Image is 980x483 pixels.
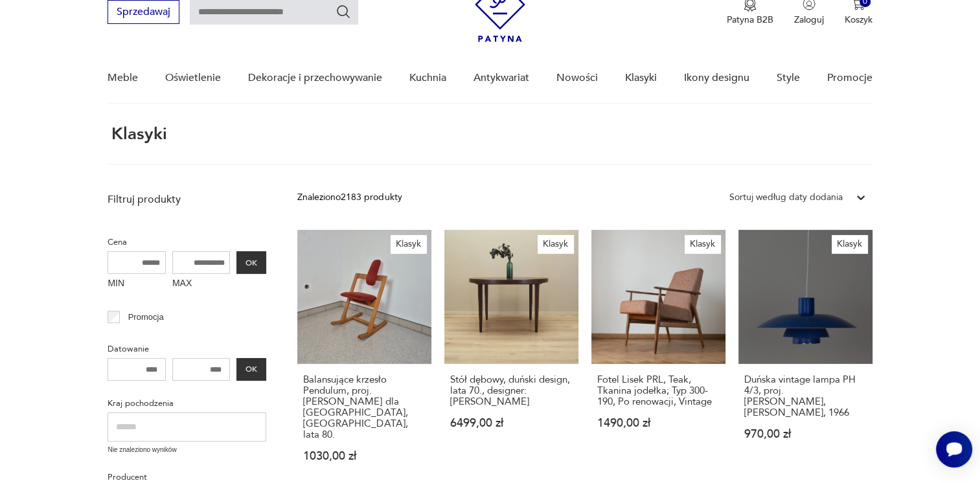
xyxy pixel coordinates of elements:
[684,53,749,103] a: Ikony designu
[597,374,720,407] h3: Fotel Lisek PRL, Teak, Tkanina jodełka; Typ 300-190, Po renowacji, Vintage
[744,429,867,440] p: 970,00 zł
[108,235,266,249] p: Cena
[128,310,164,324] p: Promocja
[450,418,573,429] p: 6499,00 zł
[303,451,426,462] p: 1030,00 zł
[108,445,266,455] p: Nie znaleziono wyników
[777,53,800,103] a: Style
[108,53,138,103] a: Meble
[936,431,972,467] iframe: Smartsupp widget button
[827,53,872,103] a: Promocje
[744,374,867,418] h3: Duńska vintage lampa PH 4/3, proj. [PERSON_NAME], [PERSON_NAME], 1966
[473,53,529,103] a: Antykwariat
[108,192,266,207] p: Filtruj produkty
[727,14,773,26] p: Patyna B2B
[303,374,426,440] h3: Balansujące krzesło Pendulum, proj. [PERSON_NAME] dla [GEOGRAPHIC_DATA], [GEOGRAPHIC_DATA], lata 80.
[108,8,179,17] a: Sprzedawaj
[172,274,231,295] label: MAX
[845,14,872,26] p: Koszyk
[165,53,221,103] a: Oświetlenie
[108,342,266,356] p: Datowanie
[597,418,720,429] p: 1490,00 zł
[336,4,351,19] button: Szukaj
[794,14,824,26] p: Zaloguj
[108,274,166,295] label: MIN
[108,125,167,143] h1: Klasyki
[556,53,598,103] a: Nowości
[450,374,573,407] h3: Stół dębowy, duński design, lata 70., designer: [PERSON_NAME]
[248,53,382,103] a: Dekoracje i przechowywanie
[236,251,266,274] button: OK
[409,53,446,103] a: Kuchnia
[729,190,843,205] div: Sortuj według daty dodania
[236,358,266,381] button: OK
[625,53,657,103] a: Klasyki
[297,190,402,205] div: Znaleziono 2183 produkty
[108,396,266,410] p: Kraj pochodzenia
